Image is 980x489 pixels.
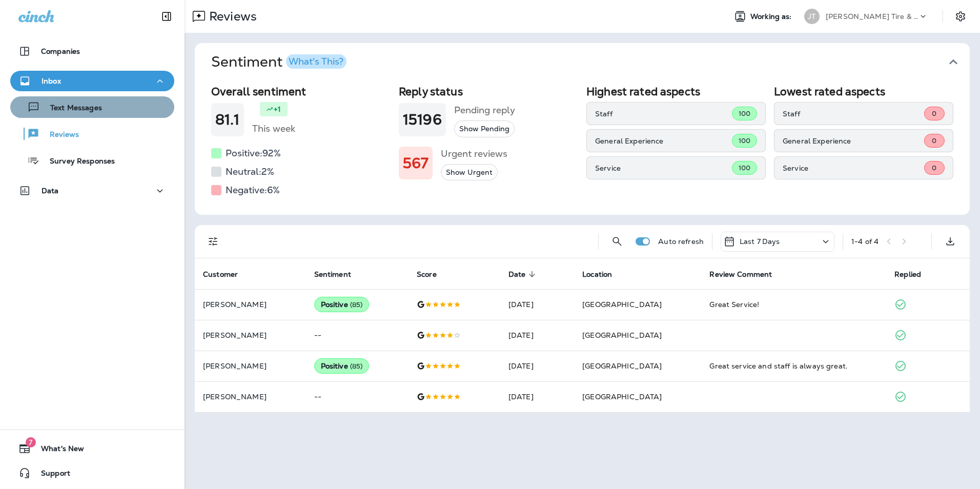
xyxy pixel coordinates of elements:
[750,12,794,21] span: Working as:
[783,164,924,172] p: Service
[500,289,574,320] td: [DATE]
[709,299,878,310] div: Great Service!
[595,110,732,118] p: Staff
[314,297,370,312] div: Positive
[709,361,878,371] div: Great service and staff is always great.
[314,270,351,279] span: Sentiment
[582,361,662,371] span: [GEOGRAPHIC_DATA]
[40,104,102,113] p: Text Messages
[783,110,924,118] p: Staff
[851,237,879,246] div: 1 - 4 of 4
[739,136,750,145] span: 100
[286,54,346,69] button: What's This?
[709,270,772,279] span: Review Comment
[403,111,442,128] h1: 15196
[10,150,174,171] button: Survey Responses
[951,7,970,26] button: Settings
[582,270,612,279] span: Location
[203,393,298,401] p: [PERSON_NAME]
[203,300,298,309] p: [PERSON_NAME]
[582,331,662,340] span: [GEOGRAPHIC_DATA]
[350,362,363,371] span: ( 85 )
[10,180,174,201] button: Data
[454,120,515,137] button: Show Pending
[226,145,281,161] h5: Positive: 92 %
[932,109,936,118] span: 0
[582,270,625,279] span: Location
[595,137,732,145] p: General Experience
[31,469,70,481] span: Support
[441,164,498,181] button: Show Urgent
[582,300,662,309] span: [GEOGRAPHIC_DATA]
[211,85,391,98] h2: Overall sentiment
[607,231,627,252] button: Search Reviews
[306,381,409,412] td: --
[314,358,370,374] div: Positive
[500,320,574,351] td: [DATE]
[306,320,409,351] td: --
[39,157,115,167] p: Survey Responses
[215,111,240,128] h1: 81.1
[203,362,298,370] p: [PERSON_NAME]
[203,270,251,279] span: Customer
[740,237,780,246] p: Last 7 Days
[211,53,346,71] h1: Sentiment
[10,438,174,459] button: 7What's New
[10,463,174,483] button: Support
[783,137,924,145] p: General Experience
[508,270,539,279] span: Date
[314,270,364,279] span: Sentiment
[595,164,732,172] p: Service
[42,187,59,195] p: Data
[709,270,785,279] span: Review Comment
[203,270,238,279] span: Customer
[26,437,36,447] span: 7
[500,381,574,412] td: [DATE]
[894,270,934,279] span: Replied
[417,270,437,279] span: Score
[826,12,918,21] p: [PERSON_NAME] Tire & Auto
[417,270,450,279] span: Score
[31,444,84,457] span: What's New
[894,270,921,279] span: Replied
[203,43,978,81] button: SentimentWhat's This?
[39,130,79,140] p: Reviews
[399,85,578,98] h2: Reply status
[41,47,80,55] p: Companies
[203,331,298,339] p: [PERSON_NAME]
[226,182,280,198] h5: Negative: 6 %
[454,102,515,118] h5: Pending reply
[195,81,970,215] div: SentimentWhat's This?
[403,155,428,172] h1: 567
[152,6,181,27] button: Collapse Sidebar
[932,136,936,145] span: 0
[508,270,526,279] span: Date
[10,123,174,145] button: Reviews
[42,77,61,85] p: Inbox
[350,300,363,309] span: ( 85 )
[203,231,223,252] button: Filters
[441,146,507,162] h5: Urgent reviews
[274,104,281,114] p: +1
[10,96,174,118] button: Text Messages
[739,164,750,172] span: 100
[804,9,820,24] div: JT
[940,231,961,252] button: Export as CSV
[205,9,257,24] p: Reviews
[226,164,274,180] h5: Neutral: 2 %
[252,120,295,137] h5: This week
[739,109,750,118] span: 100
[10,71,174,91] button: Inbox
[582,392,662,401] span: [GEOGRAPHIC_DATA]
[10,41,174,62] button: Companies
[586,85,766,98] h2: Highest rated aspects
[932,164,936,172] span: 0
[774,85,953,98] h2: Lowest rated aspects
[289,57,343,66] div: What's This?
[658,237,704,246] p: Auto refresh
[500,351,574,381] td: [DATE]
